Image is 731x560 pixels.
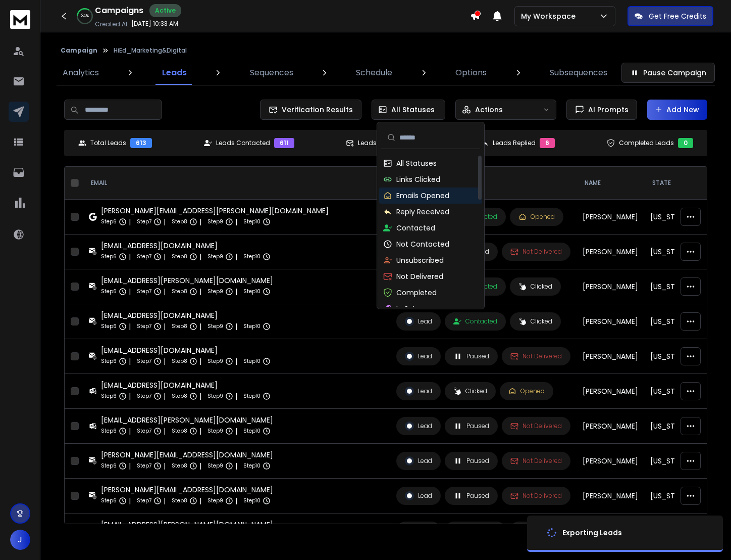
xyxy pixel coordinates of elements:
[455,67,487,79] p: Options
[10,530,30,550] button: J
[644,235,712,269] td: [US_STATE]
[101,485,273,495] div: [PERSON_NAME][EMAIL_ADDRESS][DOMAIN_NAME]
[453,491,489,500] div: Paused
[129,426,131,436] p: |
[149,4,181,17] div: Active
[199,426,201,436] p: |
[396,207,449,217] p: Reply Received
[449,61,493,85] a: Options
[137,391,151,401] p: Step 7
[137,287,151,297] p: Step 7
[453,422,489,431] div: Paused
[544,61,613,85] a: Subsequences
[114,46,187,55] p: HiEd_Marketing&Digital
[129,496,131,506] p: |
[164,496,166,506] p: |
[453,456,489,465] div: Paused
[644,339,712,374] td: [US_STATE] D.C.
[129,391,131,401] p: |
[207,356,223,366] p: Step 9
[164,321,166,332] p: |
[678,138,693,148] div: 0
[101,287,117,297] p: Step 6
[101,310,271,320] div: [EMAIL_ADDRESS][DOMAIN_NAME]
[130,138,152,148] div: 613
[577,479,644,514] td: [PERSON_NAME]
[453,317,497,325] div: Contacted
[199,321,201,332] p: |
[577,374,644,409] td: [PERSON_NAME]
[621,63,715,83] button: Pause Campaign
[250,67,293,79] p: Sequences
[405,491,432,500] div: Lead
[207,217,223,227] p: Step 9
[358,139,402,147] p: Leads Opened
[156,61,193,85] a: Leads
[243,321,260,332] p: Step 10
[244,61,299,85] a: Sequences
[101,345,271,355] div: [EMAIL_ADDRESS][DOMAIN_NAME]
[172,461,187,471] p: Step 8
[577,167,644,200] th: NAME
[540,138,555,148] div: 6
[577,200,644,235] td: [PERSON_NAME]
[566,100,637,120] button: AI Prompts
[396,239,449,249] p: Not Contacted
[274,138,294,148] div: 611
[243,426,260,436] p: Step 10
[199,356,201,366] p: |
[644,479,712,514] td: [US_STATE]
[243,461,260,471] p: Step 10
[101,275,273,286] div: [EMAIL_ADDRESS][PERSON_NAME][DOMAIN_NAME]
[101,241,271,251] div: [EMAIL_ADDRESS][DOMAIN_NAME]
[396,223,435,233] p: Contacted
[129,461,131,471] p: |
[577,339,644,374] td: [PERSON_NAME]
[235,321,237,332] p: |
[207,287,223,297] p: Step 9
[405,317,432,326] div: Lead
[396,191,449,201] p: Emails Opened
[216,139,270,147] p: Leads Contacted
[172,496,187,506] p: Step 8
[396,255,444,265] p: Unsubscribed
[453,352,489,361] div: Paused
[164,252,166,262] p: |
[137,252,151,262] p: Step 7
[129,217,131,227] p: |
[647,100,707,120] button: Add New
[405,422,432,431] div: Lead
[649,11,706,21] p: Get Free Credits
[405,387,432,396] div: Lead
[101,496,117,506] p: Step 6
[350,61,398,85] a: Schedule
[90,139,126,147] p: Total Leads
[405,456,432,465] div: Lead
[137,321,151,332] p: Step 7
[396,288,437,298] p: Completed
[577,269,644,304] td: [PERSON_NAME]
[137,426,151,436] p: Step 7
[101,321,117,332] p: Step 6
[235,252,237,262] p: |
[10,10,30,29] img: logo
[101,380,271,390] div: [EMAIL_ADDRESS][DOMAIN_NAME]
[101,391,117,401] p: Step 6
[207,321,223,332] p: Step 9
[172,287,187,297] p: Step 8
[644,409,712,444] td: [US_STATE]
[577,444,644,479] td: [PERSON_NAME]
[243,496,260,506] p: Step 10
[243,391,260,401] p: Step 10
[235,496,237,506] p: |
[101,415,273,425] div: [EMAIL_ADDRESS][PERSON_NAME][DOMAIN_NAME]
[521,11,580,21] p: My Workspace
[164,356,166,366] p: |
[235,461,237,471] p: |
[101,217,117,227] p: Step 6
[129,321,131,332] p: |
[619,139,674,147] p: Completed Leads
[129,356,131,366] p: |
[199,287,201,297] p: |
